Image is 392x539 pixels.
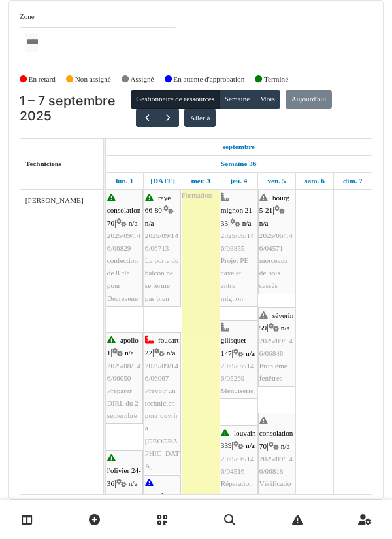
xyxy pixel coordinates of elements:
span: 2025/09/146/06713 [145,232,178,252]
div: | [221,427,256,502]
input: Tous [25,33,38,52]
span: apollo 1 [107,336,139,356]
button: Mois [254,90,280,109]
span: n/a [281,442,290,450]
span: gilisquet 147 [221,336,246,356]
span: Problème fenêtres [259,362,287,382]
span: Menuiserie [221,387,253,394]
label: En retard [29,74,56,85]
button: Précédent [136,109,157,128]
label: En attente d'approbation [173,74,244,85]
div: | [221,192,256,305]
span: morceaux de bois cassés [259,256,288,289]
a: Semaine 36 [218,156,259,172]
a: 4 septembre 2025 [227,173,250,189]
a: 5 septembre 2025 [264,173,289,189]
span: consolation 70 [107,206,141,226]
span: 2025/05/146/03855 [221,232,254,252]
span: louvain 339 [221,429,256,449]
span: l'olivier 24-36 [107,466,141,487]
span: n/a [246,442,255,449]
span: n/a [246,349,255,357]
span: consolation 70 [259,429,293,449]
div: | [107,192,142,305]
span: 2025/09/146/06848 [259,337,293,357]
button: Suivant [157,109,179,128]
span: 2025/09/146/06067 [145,362,178,382]
span: Techniciens [25,160,62,167]
label: Terminé [264,74,288,85]
span: n/a [242,219,252,227]
a: 7 septembre 2025 [340,173,366,189]
a: 6 septembre 2025 [301,173,327,189]
span: Formation [182,191,212,199]
span: n/a [281,324,290,332]
span: mignon 21-33 [221,206,255,226]
span: rayé 66-80 [145,194,171,214]
span: Vérification tickets [GEOGRAPHIC_DATA] [259,479,294,538]
span: n/a [129,479,138,487]
div: | [107,334,142,422]
span: séverin 59 [259,311,294,332]
span: Préparer DIRL du 2 septembre [107,387,139,419]
span: Réparation châssis [221,479,253,500]
button: Aujourd'hui [286,90,331,109]
a: 2 septembre 2025 [147,173,178,189]
label: Assigné [131,74,154,85]
span: progrès 287 [145,491,167,512]
span: 2025/06/146/04516 [221,455,254,475]
span: n/a [125,349,134,356]
span: 2025/09/146/06818 [259,455,293,475]
button: Aller à [184,109,215,127]
span: [PERSON_NAME] [25,196,84,204]
a: 1 septembre 2025 [220,139,259,155]
div: | [145,192,180,305]
span: La porte du balcon ne se ferme pas bien [145,256,179,302]
a: 3 septembre 2025 [188,173,213,189]
span: foucart 22 [145,336,179,356]
span: Projet PE cave et entre mignon [221,256,249,302]
div: | [259,192,294,292]
span: n/a [129,219,138,227]
a: 1 septembre 2025 [112,173,137,189]
span: n/a [145,219,154,227]
button: Semaine [219,90,255,109]
span: bourg 5-21 [259,194,289,214]
div: | [221,322,256,397]
span: Prévoir un technicien pour ouvrir à [GEOGRAPHIC_DATA] [145,387,180,470]
label: Non assigné [75,74,111,85]
button: Gestionnaire de ressources [131,90,220,109]
span: n/a [259,219,269,227]
span: 2025/08/146/06497 [107,492,140,512]
span: confection de 8 clé pour Decreaene [107,256,138,302]
span: 2025/07/146/05269 [221,362,254,382]
span: n/a [167,349,176,356]
label: Zone [20,11,35,22]
span: 2025/09/146/06829 [107,232,140,252]
span: 2025/06/146/04571 [259,232,293,252]
div: | [259,309,294,385]
h2: 1 – 7 septembre 2025 [20,94,131,124]
div: | [145,334,180,472]
span: 2025/08/146/06050 [107,362,140,382]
